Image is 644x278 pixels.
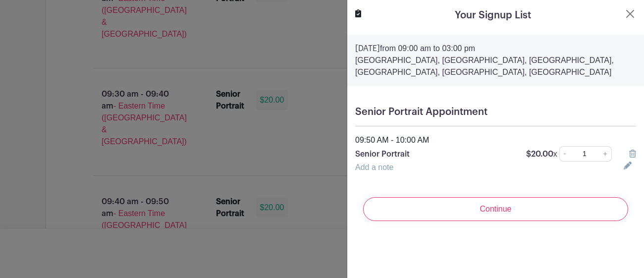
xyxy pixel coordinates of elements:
[455,8,531,23] h5: Your Signup List
[355,106,636,118] h5: Senior Portrait Appointment
[349,134,642,146] div: 09:50 AM - 10:00 AM
[559,146,570,162] a: -
[553,150,557,158] span: x
[355,43,636,55] p: from 09:00 am to 03:00 pm
[363,197,628,221] input: Continue
[355,163,393,171] a: Add a note
[599,146,612,162] a: +
[526,148,557,160] p: $20.00
[355,148,514,160] p: Senior Portrait
[355,45,380,53] strong: [DATE]
[624,8,636,20] button: Close
[355,55,636,78] p: [GEOGRAPHIC_DATA], [GEOGRAPHIC_DATA], [GEOGRAPHIC_DATA], [GEOGRAPHIC_DATA], [GEOGRAPHIC_DATA], [G...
